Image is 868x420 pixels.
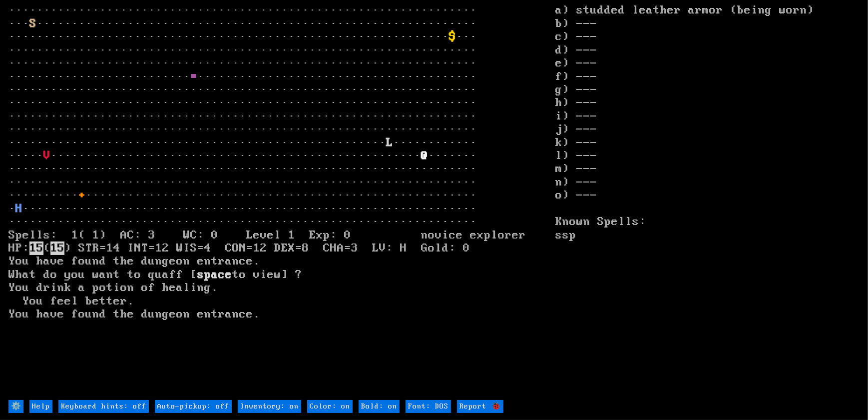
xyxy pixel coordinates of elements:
[155,400,232,413] input: Auto-pickup: off
[421,149,428,162] font: @
[359,400,400,413] input: Bold: on
[457,400,503,413] input: Report 🐞
[8,4,555,399] larn: ··································································· ··· ·························...
[406,400,451,413] input: Font: DOS
[58,400,149,413] input: Keyboard hints: off
[50,241,64,255] mark: 15
[29,241,43,255] mark: 15
[78,188,85,202] font: +
[15,202,22,215] font: H
[449,30,456,43] font: $
[8,400,23,413] input: ⚙️
[238,400,301,413] input: Inventory: on
[307,400,353,413] input: Color: on
[190,70,197,83] font: =
[29,400,52,413] input: Help
[43,149,50,162] font: V
[29,17,36,30] font: S
[386,136,393,149] font: L
[555,4,859,399] stats: a) studded leather armor (being worn) b) --- c) --- d) --- e) --- f) --- g) --- h) --- i) --- j) ...
[197,268,232,281] b: space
